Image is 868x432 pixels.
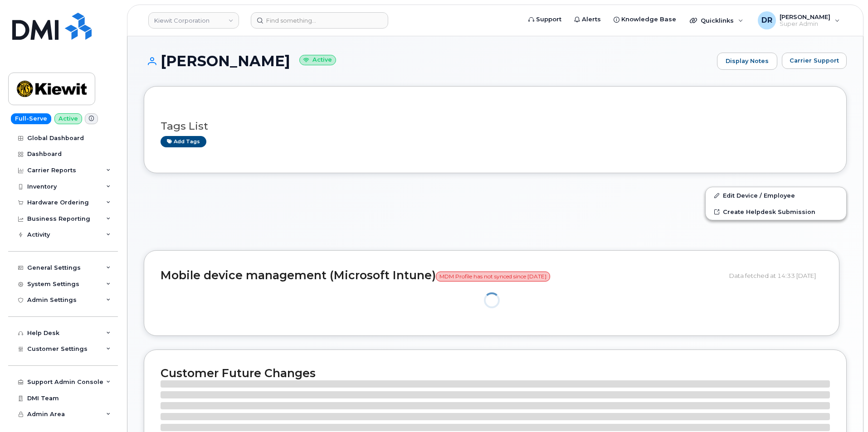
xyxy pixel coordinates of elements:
[706,187,846,204] a: Edit Device / Employee
[782,53,847,69] button: Carrier Support
[729,267,823,284] div: Data fetched at 14:33 [DATE]
[144,53,712,69] h1: [PERSON_NAME]
[161,136,206,147] a: Add tags
[161,121,830,132] h3: Tags List
[161,269,722,282] h2: Mobile device management (Microsoft Intune)
[436,272,550,282] span: MDM Profile has not synced since [DATE]
[706,204,846,220] a: Create Helpdesk Submission
[717,53,777,70] a: Display Notes
[299,55,336,65] small: Active
[161,366,830,380] h2: Customer Future Changes
[790,56,839,65] span: Carrier Support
